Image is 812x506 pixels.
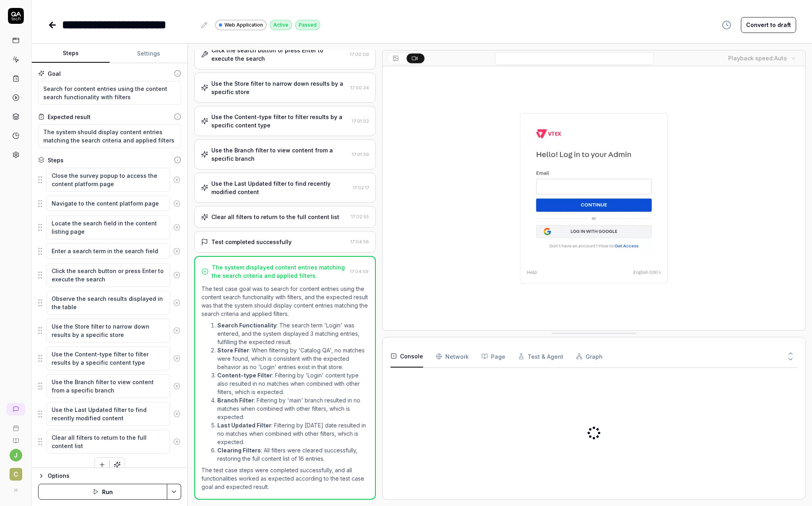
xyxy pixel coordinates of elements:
[201,285,369,318] p: The test case goal was to search for content entries using the content search functionality with ...
[211,213,339,221] div: Clear all filters to return to the full content list
[217,346,369,371] li: : When filtering by 'Catalog QA', no matches were found, which is consistent with the expected be...
[3,462,28,482] button: C
[211,238,292,246] div: Test completed successfully
[170,350,184,366] button: Remove step
[576,345,603,367] button: Graph
[391,345,423,367] button: Console
[38,243,181,260] div: Suggestions
[350,52,369,57] time: 17:00:09
[717,17,736,33] button: View version history
[170,172,184,188] button: Remove step
[211,79,347,96] div: Use the Store filter to narrow down results by a specific store
[353,185,369,190] time: 17:02:17
[350,85,369,90] time: 17:00:24
[3,419,28,431] a: Book a call with us
[201,466,369,491] p: The test case steps were completed successfully, and all functionalities worked as expected accor...
[38,291,181,315] div: Suggestions
[38,263,181,287] div: Suggestions
[110,44,188,63] button: Settings
[212,263,347,280] div: The system displayed content entries matching the search criteria and applied filters.
[350,269,369,274] time: 17:04:59
[38,471,181,481] button: Options
[38,215,181,240] div: Suggestions
[217,321,369,346] li: : The search term 'Login' was entered, and the system displayed 3 matching entries, fulfilling th...
[170,295,184,311] button: Remove step
[350,239,369,244] time: 17:04:58
[170,267,184,283] button: Remove step
[48,113,91,121] div: Expected result
[211,146,349,163] div: Use the Branch filter to view content from a specific branch
[728,54,787,62] div: Playback speed:
[217,371,369,396] li: : Filtering by 'Login' content type also resulted in no matches when combined with other filters,...
[518,345,563,367] button: Test & Agent
[211,113,349,129] div: Use the Content-type filter to filter results by a specific content type
[3,431,28,444] a: Documentation
[170,378,184,394] button: Remove step
[217,446,369,463] li: : All filters were cleared successfully, restoring the full content list of 16 entries.
[217,347,249,354] strong: Store Filter
[170,434,184,450] button: Remove step
[170,196,184,212] button: Remove step
[38,318,181,343] div: Suggestions
[32,44,110,63] button: Steps
[48,69,61,78] div: Goal
[170,219,184,235] button: Remove step
[170,243,184,259] button: Remove step
[215,19,267,30] a: Web Application
[38,429,181,454] div: Suggestions
[217,397,254,404] strong: Branch Filter
[48,156,64,164] div: Steps
[217,322,276,329] strong: Search Functionality
[211,46,347,63] div: Click the search button or press Enter to execute the search
[295,20,320,30] div: Passed
[352,118,369,124] time: 17:01:02
[352,152,369,157] time: 17:01:39
[217,421,369,446] li: : Filtering by [DATE] date resulted in no matches when combined with other filters, which is expe...
[10,468,22,481] span: C
[6,403,25,416] a: New conversation
[38,167,181,192] div: Suggestions
[217,396,369,421] li: : Filtering by 'main' branch resulted in no matches when combined with other filters, which is ex...
[10,449,22,462] button: j
[38,195,181,212] div: Suggestions
[481,345,505,367] button: Page
[217,422,271,429] strong: Last Updated Filter
[741,17,796,33] button: Convert to draft
[38,374,181,398] div: Suggestions
[217,447,261,454] strong: Clearing Filters
[270,20,292,30] div: Active
[224,21,263,29] span: Web Application
[38,402,181,426] div: Suggestions
[38,484,167,500] button: Run
[351,214,369,219] time: 17:02:55
[217,372,272,379] strong: Content-type Filter
[38,346,181,371] div: Suggestions
[48,471,181,481] div: Options
[211,179,350,196] div: Use the Last Updated filter to find recently modified content
[436,345,469,367] button: Network
[170,323,184,339] button: Remove step
[170,406,184,422] button: Remove step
